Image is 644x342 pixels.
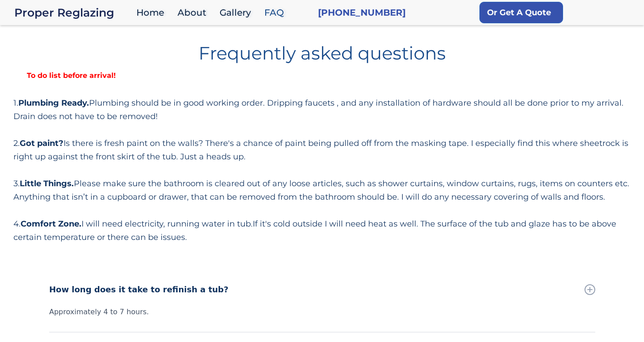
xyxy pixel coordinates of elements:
a: About [173,3,215,22]
a: Or Get A Quote [479,2,563,23]
a: home [14,6,132,19]
div: Approximately 4 to 7 hours. [49,307,595,317]
div: How long does it take to refinish a tub? [49,283,229,296]
div: 1. Plumbing should be in good working order. Dripping faucets , and any installation of hardware ... [13,96,631,244]
strong: Plumbing Ready. [18,98,89,108]
h1: Frequently asked questions [13,37,631,62]
a: Home [132,3,173,22]
a: [PHONE_NUMBER] [318,6,406,19]
strong: Little Things. [20,179,74,188]
strong: To do list before arrival! [13,71,129,80]
div: Proper Reglazing [14,6,132,19]
strong: Comfort Zone. [21,219,81,229]
a: Gallery [215,3,260,22]
strong: Got paint? [20,138,64,148]
a: FAQ [260,3,293,22]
